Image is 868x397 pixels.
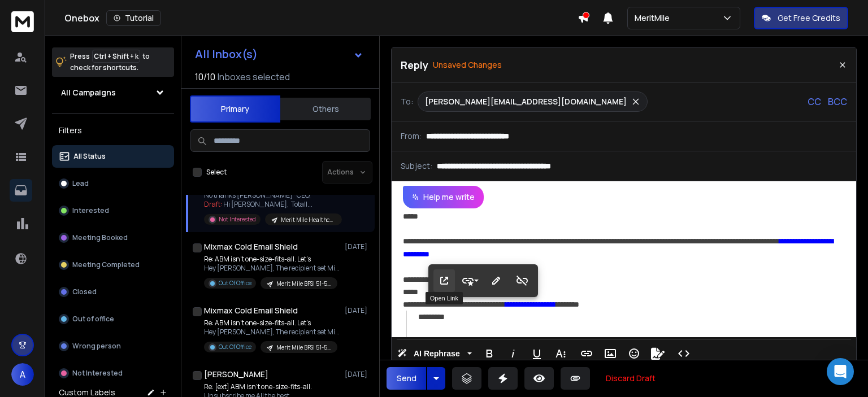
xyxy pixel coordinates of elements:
button: Send [387,367,426,390]
p: Wrong person [72,342,121,351]
button: All Campaigns [52,81,174,104]
p: Reply [401,57,428,73]
p: All Status [73,152,106,161]
p: CC [808,95,821,108]
button: Emoticons [623,342,645,365]
h1: All Campaigns [61,87,116,98]
p: Lead [72,179,89,188]
p: Meeting Completed [72,260,140,269]
p: [DATE] [345,370,370,379]
button: All Status [52,145,174,168]
p: Unsaved Changes [433,59,502,71]
p: [DATE] [345,306,370,315]
p: Hey [PERSON_NAME], The recipient set Mixmax [204,328,340,337]
button: Signature [647,342,669,365]
span: Ctrl + Shift + k [92,50,140,63]
button: Insert Image (Ctrl+P) [600,342,621,365]
div: Open Link [426,292,463,304]
button: A [11,363,34,386]
button: Interested [52,199,174,222]
p: No thanks [PERSON_NAME] *CEO, [204,191,340,200]
p: Re: ABM isn’t one-size-fits-all. Let’s [204,255,340,264]
p: Out Of Office [219,343,251,351]
button: Bold (Ctrl+B) [479,342,500,365]
p: Re: [ext] ABM isn’t one-size-fits-all. [204,382,340,391]
button: Closed [52,281,174,303]
h3: Inboxes selected [218,70,290,84]
p: BCC [828,95,847,108]
p: MeritMile [635,12,674,24]
p: Meeting Booked [72,233,128,242]
span: 10 / 10 [195,70,215,84]
button: Lead [52,172,174,195]
button: Code View [673,342,695,365]
button: Meeting Completed [52,254,174,276]
p: Press to check for shortcuts. [70,51,150,73]
button: Tutorial [106,10,161,26]
button: Not Interested [52,362,174,385]
p: Merit Mile BFSI 51-50, [GEOGRAPHIC_DATA] [276,280,331,288]
button: Unlink [511,269,533,292]
p: Merit Mile BFSI 51-50, [GEOGRAPHIC_DATA] [276,343,331,352]
button: Discard Draft [597,367,665,390]
h1: Mixmax Cold Email Shield [204,305,298,316]
button: More Text [550,342,571,365]
span: Draft: [204,199,222,209]
button: Get Free Credits [754,7,848,29]
h3: Filters [52,123,174,138]
button: All Inbox(s) [186,43,372,66]
p: Closed [72,287,97,296]
p: Out of office [72,315,114,324]
div: Open Intercom Messenger [827,358,854,385]
h1: All Inbox(s) [195,49,258,60]
p: Interested [72,206,109,215]
p: Re: ABM isn’t one-size-fits-all. Let’s [204,319,340,328]
p: To: [401,96,413,107]
div: Onebox [64,10,578,26]
button: Primary [190,95,280,123]
button: Meeting Booked [52,226,174,249]
p: Get Free Credits [778,12,840,24]
label: Select [206,168,227,177]
p: Subject: [401,160,432,172]
button: Wrong person [52,335,174,357]
p: From: [401,130,422,142]
button: Edit Link [485,269,507,292]
button: Others [280,97,371,121]
button: Italic (Ctrl+I) [502,342,524,365]
h1: Mixmax Cold Email Shield [204,241,298,252]
span: Hi [PERSON_NAME], Totall ... [223,199,313,209]
p: Hey [PERSON_NAME], The recipient set Mixmax [204,264,340,273]
p: Merit Mile Healthcare Software , 51-500, [GEOGRAPHIC_DATA] [281,216,335,224]
span: AI Rephrase [411,349,462,359]
button: Underline (Ctrl+U) [526,342,548,365]
button: Help me write [403,186,484,208]
p: Not Interested [72,369,123,378]
p: Not Interested [219,215,256,224]
p: [PERSON_NAME][EMAIL_ADDRESS][DOMAIN_NAME] [425,96,627,107]
p: [DATE] [345,242,370,251]
h1: [PERSON_NAME] [204,369,268,380]
button: Out of office [52,308,174,330]
p: Out Of Office [219,279,251,287]
button: AI Rephrase [395,342,474,365]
